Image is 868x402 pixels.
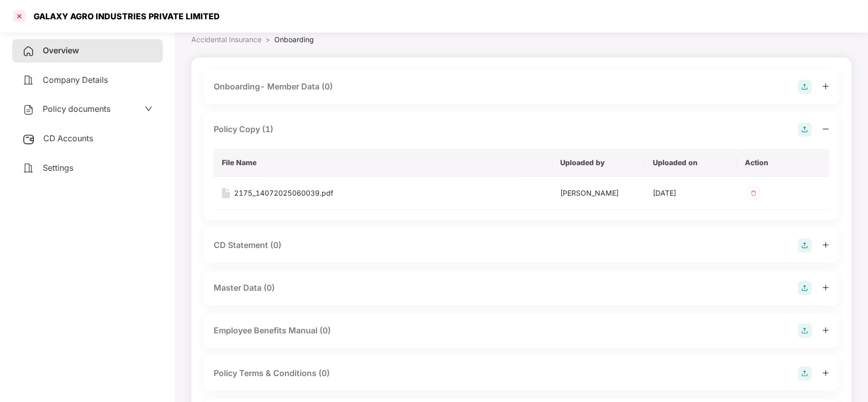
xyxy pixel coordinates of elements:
[822,369,829,377] span: plus
[22,74,35,86] img: svg+xml;base64,PHN2ZyB4bWxucz0iaHR0cDovL3d3dy53My5vcmcvMjAwMC9zdmciIHdpZHRoPSIyNCIgaGVpZ2h0PSIyNC...
[43,45,79,55] span: Overview
[798,238,812,253] img: svg+xml;base64,PHN2ZyB4bWxucz0iaHR0cDovL3d3dy53My5vcmcvMjAwMC9zdmciIHdpZHRoPSIyOCIgaGVpZ2h0PSIyOC...
[214,367,330,380] div: Policy Terms & Conditions (0)
[222,188,230,198] img: svg+xml;base64,PHN2ZyB4bWxucz0iaHR0cDovL3d3dy53My5vcmcvMjAwMC9zdmciIHdpZHRoPSIxNiIgaGVpZ2h0PSIyMC...
[822,126,829,133] span: minus
[737,149,830,177] th: Action
[43,163,73,173] span: Settings
[274,35,314,44] span: Onboarding
[27,11,220,21] div: GALAXY AGRO INDUSTRIES PRIVATE LIMITED
[144,105,153,113] span: down
[214,324,331,337] div: Employee Benefits Manual (0)
[214,149,553,177] th: File Name
[22,104,35,116] img: svg+xml;base64,PHN2ZyB4bWxucz0iaHR0cDovL3d3dy53My5vcmcvMjAwMC9zdmciIHdpZHRoPSIyNCIgaGVpZ2h0PSIyNC...
[43,104,110,114] span: Policy documents
[745,185,762,201] img: svg+xml;base64,PHN2ZyB4bWxucz0iaHR0cDovL3d3dy53My5vcmcvMjAwMC9zdmciIHdpZHRoPSIzMiIgaGVpZ2h0PSIzMi...
[214,80,333,93] div: Onboarding- Member Data (0)
[43,75,108,85] span: Company Details
[214,239,281,252] div: CD Statement (0)
[22,133,35,145] img: svg+xml;base64,PHN2ZyB3aWR0aD0iMjUiIGhlaWdodD0iMjQiIHZpZXdCb3g9IjAgMCAyNSAyNCIgZmlsbD0ibm9uZSIgeG...
[214,282,275,294] div: Master Data (0)
[645,149,737,177] th: Uploaded on
[822,241,829,249] span: plus
[22,162,35,174] img: svg+xml;base64,PHN2ZyB4bWxucz0iaHR0cDovL3d3dy53My5vcmcvMjAwMC9zdmciIHdpZHRoPSIyNCIgaGVpZ2h0PSIyNC...
[234,188,333,199] div: 2175_14072025060039.pdf
[798,281,812,295] img: svg+xml;base64,PHN2ZyB4bWxucz0iaHR0cDovL3d3dy53My5vcmcvMjAwMC9zdmciIHdpZHRoPSIyOCIgaGVpZ2h0PSIyOC...
[798,122,812,137] img: svg+xml;base64,PHN2ZyB4bWxucz0iaHR0cDovL3d3dy53My5vcmcvMjAwMC9zdmciIHdpZHRoPSIyOCIgaGVpZ2h0PSIyOC...
[798,366,812,381] img: svg+xml;base64,PHN2ZyB4bWxucz0iaHR0cDovL3d3dy53My5vcmcvMjAwMC9zdmciIHdpZHRoPSIyOCIgaGVpZ2h0PSIyOC...
[798,80,812,94] img: svg+xml;base64,PHN2ZyB4bWxucz0iaHR0cDovL3d3dy53My5vcmcvMjAwMC9zdmciIHdpZHRoPSIyOCIgaGVpZ2h0PSIyOC...
[43,133,93,143] span: CD Accounts
[266,35,270,44] span: >
[653,188,729,199] div: [DATE]
[214,123,273,136] div: Policy Copy (1)
[798,324,812,338] img: svg+xml;base64,PHN2ZyB4bWxucz0iaHR0cDovL3d3dy53My5vcmcvMjAwMC9zdmciIHdpZHRoPSIyOCIgaGVpZ2h0PSIyOC...
[553,149,645,177] th: Uploaded by
[822,327,829,334] span: plus
[822,284,829,291] span: plus
[22,45,35,57] img: svg+xml;base64,PHN2ZyB4bWxucz0iaHR0cDovL3d3dy53My5vcmcvMjAwMC9zdmciIHdpZHRoPSIyNCIgaGVpZ2h0PSIyNC...
[822,83,829,90] span: plus
[561,188,637,199] div: [PERSON_NAME]
[191,35,262,44] span: Accidental Insurance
